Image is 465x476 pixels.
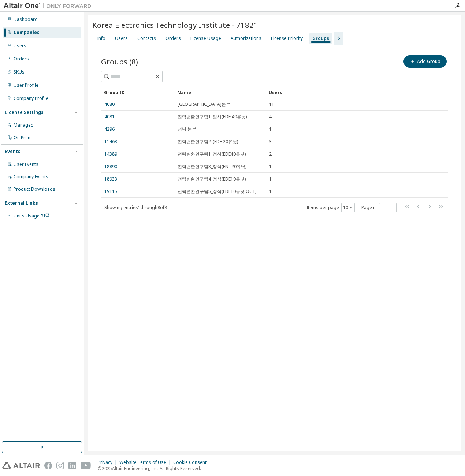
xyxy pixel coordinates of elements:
div: License Priority [271,36,303,41]
span: Groups (8) [101,56,138,67]
span: 전력변환연구팀1_임시(EDE 40유닛) [178,114,247,120]
span: 3 [269,139,272,145]
img: Altair One [4,2,95,10]
div: Companies [14,30,40,36]
div: Privacy [98,460,119,465]
a: 11463 [104,139,117,145]
div: Product Downloads [14,186,55,192]
div: Website Terms of Use [119,460,173,465]
div: Contacts [137,36,156,41]
span: Page n. [361,203,397,212]
a: 19115 [104,189,117,194]
span: 전력변환연구팀4_정식(EDE10유닛) [178,176,246,182]
div: External Links [5,200,38,206]
span: Korea Electronics Technology Institute - 71821 [92,20,258,30]
div: User Events [14,161,38,167]
a: 4296 [104,126,115,132]
div: Users [115,36,128,41]
span: Items per page [306,203,355,212]
span: 성남 본부 [178,126,196,132]
img: facebook.svg [44,462,52,469]
div: Authorizations [231,36,261,41]
div: Users [14,43,26,49]
img: youtube.svg [81,462,91,469]
div: Orders [165,36,181,41]
a: 4081 [104,114,115,120]
div: User Profile [14,82,38,88]
span: 1 [269,164,272,170]
div: License Usage [190,36,221,41]
a: 18933 [104,176,117,182]
img: altair_logo.svg [2,462,40,469]
div: Group ID [104,86,171,98]
div: Company Events [14,174,48,180]
div: Groups [312,36,329,41]
p: © 2025 Altair Engineering, Inc. All Rights Reserved. [98,465,211,472]
div: Info [97,36,105,41]
div: Managed [14,122,34,128]
span: [GEOGRAPHIC_DATA]본부 [178,101,230,107]
div: Users [269,86,428,98]
span: 전력변환연구팀5_정식(EDE10유닛 OCT) [178,189,256,194]
div: Orders [14,56,29,62]
div: Events [5,149,21,155]
span: 2 [269,151,272,157]
div: Dashboard [14,16,38,22]
div: Name [177,86,263,98]
div: License Settings [5,109,44,115]
span: 1 [269,189,272,194]
a: 18890 [104,164,117,170]
span: 11 [269,101,274,107]
span: Showing entries 1 through 8 of 8 [104,204,167,211]
button: Add Group [403,55,447,68]
span: 1 [269,126,272,132]
div: Cookie Consent [173,460,211,465]
div: SKUs [14,69,25,75]
a: 4080 [104,101,115,107]
button: 10 [343,205,353,211]
span: 1 [269,176,272,182]
img: linkedin.svg [68,462,76,469]
div: Company Profile [14,96,48,101]
span: Units Usage BI [14,213,49,219]
div: On Prem [14,135,32,141]
a: 14389 [104,151,117,157]
span: 전력변환연구팀2_(EDE 20유닛) [178,139,238,145]
span: 4 [269,114,272,120]
img: instagram.svg [56,462,64,469]
span: 전력변환연구팀3_정식(ENT20유닛) [178,164,246,170]
span: 전력변환연구팀1_정식(EDE40유닛) [178,151,246,157]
